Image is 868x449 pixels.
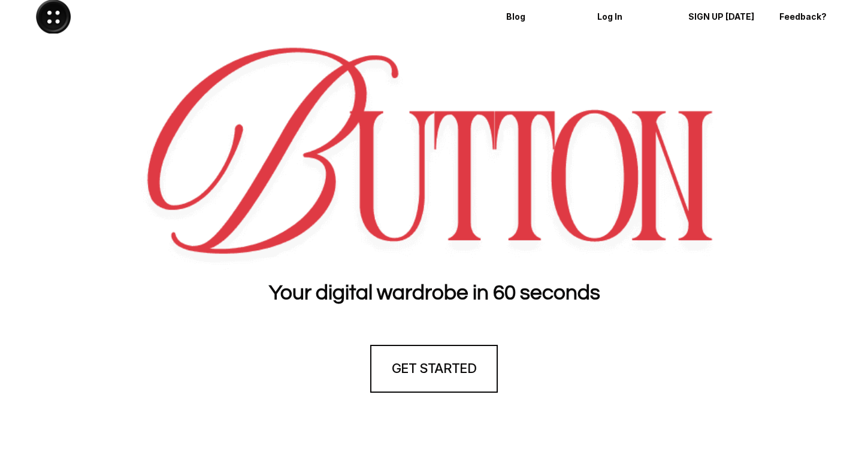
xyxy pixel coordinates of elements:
a: Feedback? [771,1,856,32]
strong: Your digital wardrobe in 60 seconds [268,282,600,304]
h4: GET STARTED [392,359,476,378]
p: Feedback? [779,12,848,22]
p: SIGN UP [DATE] [688,12,757,22]
a: GET STARTED [370,345,497,393]
a: Blog [498,1,583,32]
p: Blog [506,12,574,22]
a: SIGN UP [DATE] [680,1,765,32]
p: Log In [597,12,666,22]
a: Log In [589,1,674,32]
